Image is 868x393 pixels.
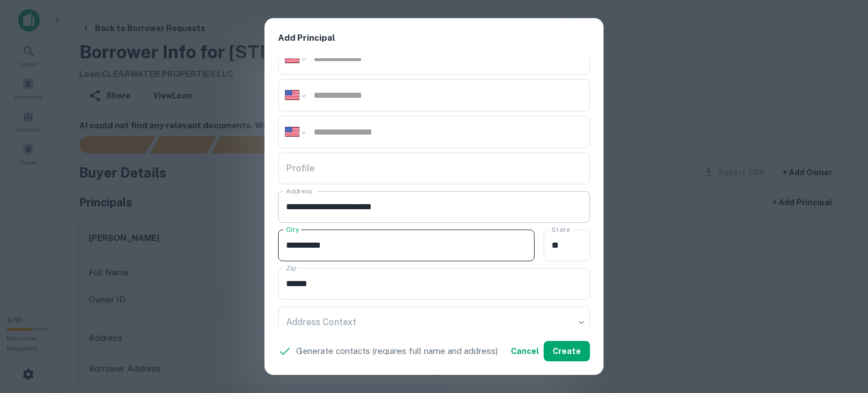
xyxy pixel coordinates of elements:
button: Cancel [506,341,544,361]
label: Address [286,186,312,196]
iframe: Chat Widget [811,303,868,357]
p: Generate contacts (requires full name and address) [296,344,498,358]
h2: Add Principal [264,18,604,58]
div: ​ [278,306,590,338]
button: Create [544,341,590,361]
label: State [552,224,570,234]
label: City [286,224,299,234]
label: Zip [286,263,296,273]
